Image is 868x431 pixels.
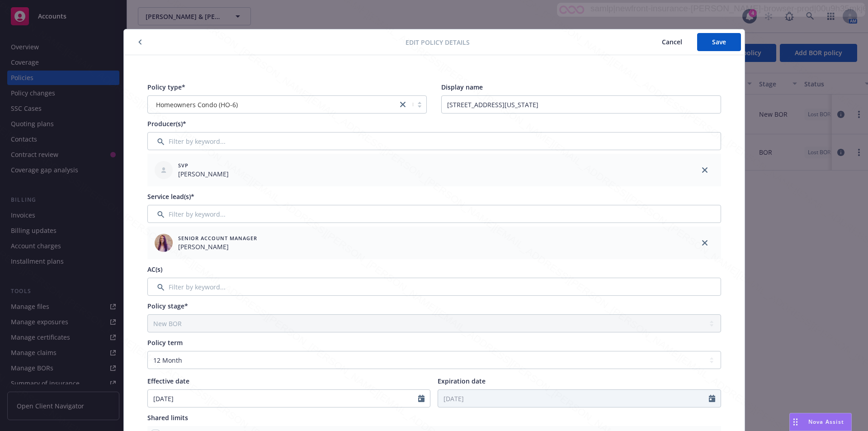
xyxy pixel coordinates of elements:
input: Filter by keyword... [147,278,721,296]
input: Filter by keyword... [147,132,721,150]
input: MM/DD/YYYY [438,390,709,407]
a: close [699,237,710,248]
div: Drag to move [790,413,801,431]
span: [PERSON_NAME] [178,242,257,251]
img: employee photo [155,234,173,252]
span: [PERSON_NAME] [178,169,229,179]
button: Cancel [647,33,697,51]
span: Producer(s)* [147,119,186,128]
button: Nova Assist [789,413,852,431]
span: SVP [178,161,229,169]
span: Policy term [147,338,183,347]
span: Policy stage* [147,302,188,310]
span: Shared limits [147,413,188,422]
span: Display name [441,83,483,91]
button: Save [697,33,741,51]
span: Senior Account Manager [178,234,257,242]
input: MM/DD/YYYY [148,390,419,407]
span: Effective date [147,377,189,385]
span: Cancel [662,38,682,46]
a: close [699,165,710,175]
span: Edit policy details [406,38,470,47]
span: Homeowners Condo (HO-6) [152,100,393,109]
span: Expiration date [438,377,486,385]
input: Filter by keyword... [147,205,721,223]
span: Save [712,38,726,46]
span: Policy type* [147,83,185,91]
span: Homeowners Condo (HO-6) [156,100,238,109]
a: close [397,99,408,110]
span: AC(s) [147,265,162,274]
span: Nova Assist [808,418,844,426]
span: Service lead(s)* [147,192,194,201]
svg: Calendar [418,395,425,402]
svg: Calendar [709,395,715,402]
